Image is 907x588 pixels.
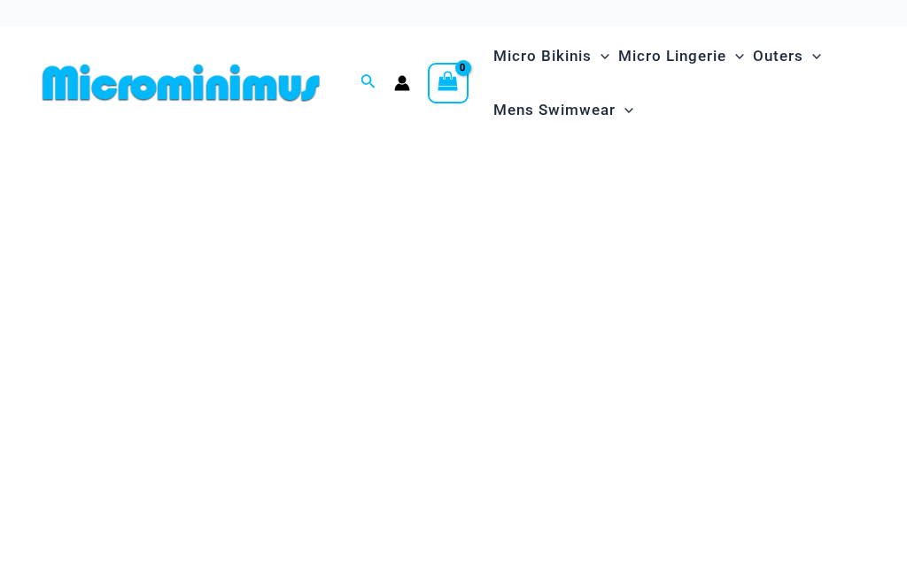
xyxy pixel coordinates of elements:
[753,34,803,79] span: Outers
[493,34,592,79] span: Micro Bikinis
[360,72,376,94] a: Search icon link
[489,29,614,83] a: Micro BikinisMenu ToggleMenu Toggle
[493,88,616,133] span: Mens Swimwear
[616,88,633,133] span: Menu Toggle
[803,34,821,79] span: Menu Toggle
[35,63,327,103] img: MM SHOP LOGO FLAT
[486,27,872,140] nav: Site Navigation
[428,63,469,103] a: View Shopping Cart, empty
[394,75,410,91] a: Account icon link
[614,29,748,83] a: Micro LingerieMenu ToggleMenu Toggle
[489,83,638,137] a: Mens SwimwearMenu ToggleMenu Toggle
[592,34,609,79] span: Menu Toggle
[618,34,726,79] span: Micro Lingerie
[726,34,744,79] span: Menu Toggle
[748,29,826,83] a: OutersMenu ToggleMenu Toggle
